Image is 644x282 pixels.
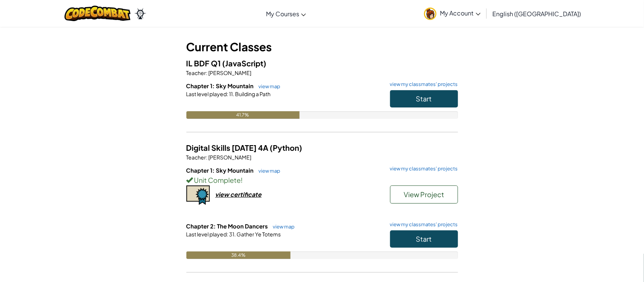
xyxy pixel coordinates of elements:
span: : [206,154,208,161]
a: view map [255,83,281,89]
h3: Current Classes [186,38,458,55]
span: Teacher [186,154,206,161]
a: view my classmates' projects [386,166,458,171]
span: [PERSON_NAME] [208,154,252,161]
a: My Account [420,2,484,25]
span: [PERSON_NAME] [208,69,252,76]
span: : [227,231,229,238]
a: view map [255,168,281,174]
button: Start [390,230,458,248]
span: ! [241,176,243,184]
span: Chapter 1: Sky Mountain [186,82,255,89]
span: Unit Complete [193,176,241,184]
span: Gather Ye Totems [236,231,281,238]
span: Building a Path [235,90,271,97]
a: view map [269,224,295,230]
a: view my classmates' projects [386,82,458,87]
span: Last level played [186,90,227,97]
a: My Courses [262,3,310,24]
img: Ozaria [134,8,146,19]
span: View Project [404,190,444,199]
span: IL BDF Q1 [186,58,223,68]
span: (JavaScript) [223,58,267,68]
a: view my classmates' projects [386,222,458,227]
img: avatar [424,8,437,20]
img: certificate-icon.png [186,185,210,205]
span: : [227,90,229,97]
span: 11. [229,90,235,97]
span: Chapter 1: Sky Mountain [186,167,255,174]
button: View Project [390,185,458,204]
span: Start [416,94,432,103]
span: Chapter 2: The Moon Dancers [186,222,269,230]
span: Last level played [186,231,227,238]
div: 41.7% [186,111,300,119]
span: : [206,69,208,76]
span: 31. [229,231,236,238]
span: Digital Skills [DATE] 4A [186,143,270,152]
img: CodeCombat logo [65,6,131,21]
span: My Account [440,9,481,17]
span: English ([GEOGRAPHIC_DATA]) [493,10,581,18]
span: (Python) [270,143,303,152]
div: view certificate [215,190,262,198]
span: Start [416,234,432,243]
div: 38.4% [186,251,290,259]
span: Teacher [186,69,206,76]
span: My Courses [266,10,299,18]
button: Start [390,90,458,107]
a: English ([GEOGRAPHIC_DATA]) [489,3,585,24]
a: view certificate [186,190,262,198]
